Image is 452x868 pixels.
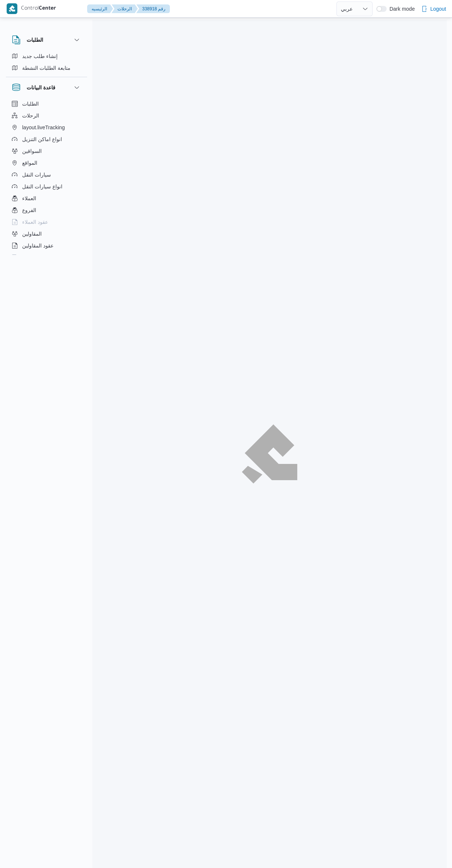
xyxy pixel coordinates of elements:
button: العملاء [9,192,84,204]
button: 338918 رقم [136,4,170,13]
button: الفروع [9,204,84,216]
button: الرحلات [9,110,84,122]
span: الفروع [22,206,36,215]
button: السواقين [9,145,84,157]
span: سيارات النقل [22,170,51,179]
button: قاعدة البيانات [12,83,81,92]
button: الرحلات [112,4,138,13]
span: Dark mode [387,6,415,12]
button: الرئيسيه [87,4,113,13]
h3: قاعدة البيانات [27,83,55,92]
span: انواع سيارات النقل [22,182,62,191]
img: X8yXhbKr1z7QwAAAABJRU5ErkJggg== [7,3,17,14]
button: متابعة الطلبات النشطة [9,62,84,74]
button: انواع سيارات النقل [9,181,84,192]
button: سيارات النقل [9,169,84,181]
button: layout.liveTracking [9,122,84,133]
span: المواقع [22,158,37,167]
h3: الطلبات [27,35,43,44]
span: الرحلات [22,111,39,120]
span: عقود العملاء [22,218,48,226]
button: الطلبات [12,35,81,44]
div: الطلبات [6,50,87,77]
button: المقاولين [9,228,84,240]
button: إنشاء طلب جديد [9,50,84,62]
b: Center [39,6,56,12]
span: اجهزة التليفون [22,253,53,262]
button: اجهزة التليفون [9,252,84,263]
button: الطلبات [9,98,84,110]
span: المقاولين [22,229,42,238]
button: عقود العملاء [9,216,84,228]
span: إنشاء طلب جديد [22,52,58,61]
button: انواع اماكن التنزيل [9,133,84,145]
span: عقود المقاولين [22,241,54,250]
span: الطلبات [22,99,39,108]
span: العملاء [22,194,36,203]
button: عقود المقاولين [9,240,84,252]
button: Logout [418,1,449,16]
button: المواقع [9,157,84,169]
span: layout.liveTracking [22,123,65,132]
span: متابعة الطلبات النشطة [22,64,71,72]
span: Logout [430,4,446,13]
span: انواع اماكن التنزيل [22,135,62,144]
span: السواقين [22,147,42,156]
div: قاعدة البيانات [6,98,87,258]
img: ILLA Logo [246,429,293,479]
